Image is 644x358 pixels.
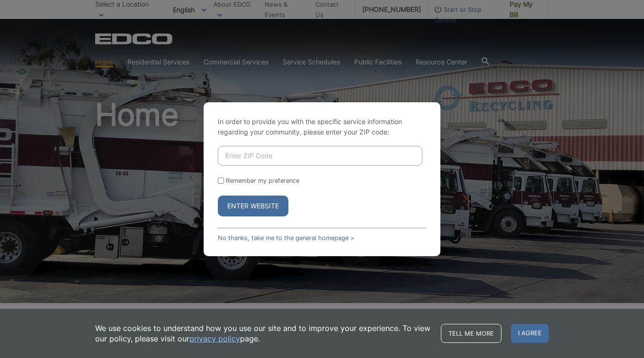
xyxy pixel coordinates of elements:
[441,324,501,343] a: Tell me more
[218,234,354,242] a: No thanks, take me to the general homepage >
[226,177,299,184] label: Remember my preference
[218,116,426,137] p: In order to provide you with the specific service information regarding your community, please en...
[218,196,288,216] button: Enter Website
[189,333,240,344] a: privacy policy
[95,323,431,344] p: We use cookies to understand how you use our site and to improve your experience. To view our pol...
[218,146,422,166] input: Enter ZIP Code
[511,324,549,343] span: I agree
